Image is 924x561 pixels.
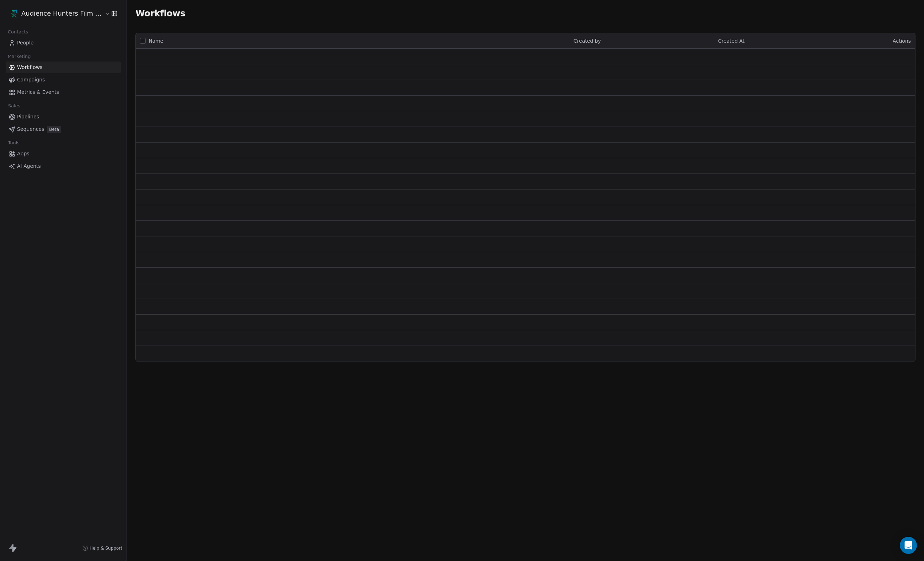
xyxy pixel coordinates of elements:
span: Tools [5,138,22,148]
a: Metrics & Events [6,86,121,98]
span: Pipelines [17,113,39,121]
span: Beta [47,126,61,133]
a: AI Agents [6,160,121,172]
span: Name [149,37,163,45]
span: Help & Support [90,545,122,551]
span: Workflows [135,9,185,18]
span: Audience Hunters Film Festival [21,9,103,18]
a: Help & Support [82,545,122,551]
span: Campaigns [17,76,45,84]
span: Workflows [17,64,43,71]
span: Sales [5,101,23,111]
img: AHFF%20symbol.png [10,9,18,18]
span: Contacts [5,27,31,37]
a: Campaigns [6,74,121,86]
span: Created At [718,38,745,44]
a: Apps [6,148,121,160]
a: Workflows [6,62,121,73]
span: People [17,39,34,47]
a: Pipelines [6,111,121,123]
a: People [6,37,121,49]
span: Metrics & Events [17,89,59,96]
a: SequencesBeta [6,123,121,135]
button: Audience Hunters Film Festival [9,7,101,20]
span: Actions [893,38,911,44]
span: Created by [574,38,601,44]
span: Sequences [17,125,44,133]
div: Open Intercom Messenger [900,537,917,554]
span: AI Agents [17,162,41,170]
span: Apps [17,150,29,157]
span: Marketing [5,51,34,62]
